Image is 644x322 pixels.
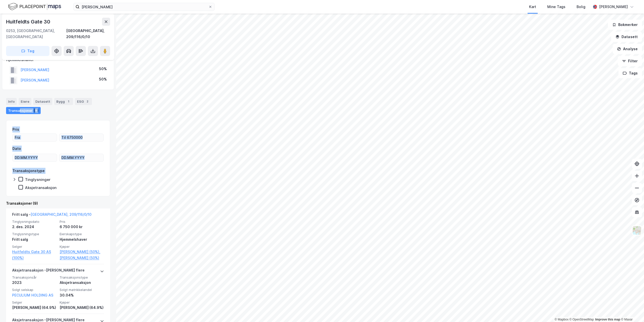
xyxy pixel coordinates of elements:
div: Fritt salg - [12,211,91,220]
img: Z [632,226,642,235]
div: Info [6,98,17,105]
div: [PERSON_NAME] (64.9%) [60,305,104,311]
div: Datasett [33,98,52,105]
span: Selger [12,300,57,305]
div: ESG [75,98,92,105]
input: DD.MM.YYYY [13,154,57,162]
a: OpenStreetMap [569,318,594,321]
div: [GEOGRAPHIC_DATA], 209/116/0/10 [66,28,110,40]
input: Til 6750000 [59,134,104,141]
div: 6 750 000 kr [60,224,104,230]
div: 2 [85,99,90,104]
div: Fritt salg [12,236,57,243]
div: Pris [12,126,19,132]
span: Transaksjonstype [60,275,104,280]
a: [GEOGRAPHIC_DATA], 209/116/0/10 [31,212,91,217]
input: DD.MM.YYYY [59,154,104,162]
a: PECULIUM HOLDING AS [12,293,53,297]
span: Kjøper [60,300,104,305]
div: Transaksjoner [6,107,41,114]
div: Mine Tags [547,4,565,10]
div: [PERSON_NAME] [599,4,628,10]
div: Kart [529,4,536,10]
button: Filter [618,56,642,66]
div: Bygg [54,98,73,105]
span: Pris [60,220,104,224]
span: Solgt matrikkelandel [60,288,104,292]
img: logo.f888ab2527a4732fd821a326f86c7f29.svg [8,2,61,11]
span: Eierskapstype [60,232,104,236]
span: Kjøper [60,245,104,249]
span: Tinglysningstype [12,232,57,236]
button: Tag [6,46,49,56]
div: Eiere [19,98,31,105]
input: Søk på adresse, matrikkel, gårdeiere, leietakere eller personer [80,3,208,11]
span: Selger [12,245,57,249]
div: Huitfeldts Gate 30 [6,18,51,26]
button: Datasett [611,32,642,42]
div: Aksjetransaksjon [60,280,104,286]
a: Mapbox [555,318,568,321]
div: Tinglysninger [25,177,51,182]
input: Fra [13,134,57,141]
span: Solgt selskap [12,288,57,292]
div: 1 [66,99,71,104]
a: [PERSON_NAME] (50%), [60,249,104,255]
div: Aksjetransaksjon [25,185,57,190]
div: Bolig [577,4,585,10]
div: Aksjetransaksjon - [PERSON_NAME] flere [12,267,85,275]
iframe: Chat Widget [619,298,644,322]
a: [PERSON_NAME] (50%) [60,255,104,261]
button: Tags [618,68,642,78]
div: 2. des. 2024 [12,224,57,230]
span: Transaksjonsår [12,275,57,280]
div: 2023 [12,280,57,286]
div: [PERSON_NAME] (64.9%) [12,305,57,311]
div: Transaksjonstype [12,168,45,174]
a: Improve this map [595,318,620,321]
button: Analyse [613,44,642,54]
div: Hjemmelshaver [60,236,104,243]
div: 30.04% [60,292,104,298]
div: Transaksjoner (9) [6,200,110,206]
div: 50% [99,76,107,82]
button: Bokmerker [608,20,642,30]
div: 9 [34,108,39,113]
a: Huitfeldts Gate 30 AS (100%) [12,249,57,261]
div: Dato [12,146,21,152]
div: 50% [99,66,107,72]
div: 0253, [GEOGRAPHIC_DATA], [GEOGRAPHIC_DATA] [6,28,66,40]
span: Tinglysningsdato [12,220,57,224]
